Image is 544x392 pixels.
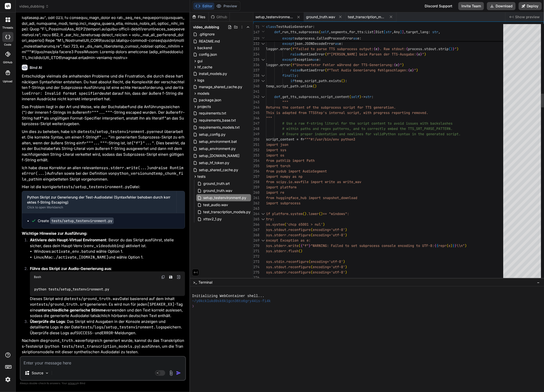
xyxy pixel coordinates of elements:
[384,132,461,136] span: Python syntax in the generated script.
[359,94,361,99] span: )
[50,218,114,224] code: tests/setup_testenvironment.py
[253,46,259,52] div: 233
[373,47,376,51] span: {
[178,110,183,115] code: fr
[294,57,313,62] span: Exception
[253,57,259,62] div: 235
[321,30,329,34] span: self
[455,243,457,248] span: }
[351,110,428,115] span: ript, with progress reporting removed.
[30,238,106,242] strong: Aktiviere dein Haupt-Virtual Environment
[329,30,331,34] span: ,
[253,105,259,110] div: 244
[22,165,183,176] code: raise RuntimeError(...)
[313,84,315,88] span: (
[448,47,451,51] span: (
[453,47,455,51] span: }
[394,30,400,34] span: Any
[325,52,327,56] span: (
[410,68,412,72] span: e
[255,14,293,19] span: setup_testenvironment.py
[198,131,226,138] span: setup_config.py
[253,190,259,195] div: 260
[303,243,309,248] span: "f"
[253,169,259,174] div: 256
[266,185,296,189] span: import platform
[294,41,335,46] span: json.JSONDecodeError
[197,65,212,70] span: hf_cache
[253,201,259,206] div: 262
[198,84,243,90] span: manage_shared_cache.py
[351,105,396,110] span: pt for TTS generation.
[294,36,353,41] span: subprocess.CalledProcessError
[2,26,13,30] label: threads
[353,36,357,41] span: as
[438,30,440,34] span: ,
[260,217,267,222] div: Click to collapse the range.
[282,36,294,41] span: except
[280,30,319,34] span: _run_tts_subprocess
[253,30,259,35] span: 147
[87,110,112,115] code: fr"""..."""
[266,105,351,110] span: Returns the content of the subprocess scri
[253,232,259,238] div: 268
[253,68,259,73] div: 237
[266,201,301,205] span: import subprocess
[282,121,384,126] span: # Use a raw f-string literal for the script conten
[253,147,259,153] div: 252
[266,110,351,115] span: This is adapted from TTSStep's internal sc
[115,171,147,176] code: python_version
[197,78,204,83] span: logs
[266,63,290,67] span: logger.error
[306,14,335,19] span: ground_truth.wav
[22,184,185,190] p: Hier ist die korrigierte Datei:
[27,205,171,209] div: Click to open Workbench
[327,52,416,56] span: f"[PERSON_NAME] beim Parsen der TTS-Ausgabe:
[253,243,259,248] div: 270
[321,211,323,216] span: )
[400,30,402,34] span: ]
[394,63,396,67] span: {
[176,275,181,279] img: Open in Browser
[253,24,259,30] span: 71
[412,68,414,72] span: }
[313,57,317,62] span: as
[193,3,214,10] button: Editor
[438,243,446,248] span: repr
[253,89,259,94] div: 241
[453,243,455,248] span: }
[266,238,311,243] span: except Exception as e:
[260,57,267,62] div: Click to collapse the range.
[386,30,392,34] span: str
[515,14,540,19] span: Show preview
[253,174,259,179] div: 257
[384,30,386,34] span: [
[420,52,422,56] span: }
[198,31,215,37] span: .gitignore
[253,41,259,46] div: 232
[315,84,317,88] span: )
[400,63,402,67] span: "
[203,209,251,215] span: test_transcription_models.py
[198,51,217,57] span: config.json
[26,237,185,266] li: : Bevor du das Skript ausführst, stelle sicher, dass dein Haupt-Venv ( ) aktiviert ist.
[465,243,467,248] span: )
[198,167,239,173] span: setup_shared_cache.py
[428,30,430,34] span: :
[190,14,209,19] div: Files
[455,47,457,51] span: "
[253,94,259,100] div: 242
[282,57,294,62] span: except
[197,91,209,96] span: models
[253,121,259,126] div: 247
[203,188,233,194] span: ground_truth.wav
[253,227,259,232] div: 267
[406,30,428,34] span: target_lang
[305,137,355,142] span: """#!/usr/bin/env python3
[260,78,267,84] div: Click to collapse the range.
[357,36,359,41] span: e
[266,158,315,163] span: from pathlib import Path
[416,52,418,56] span: {
[343,79,345,83] span: )
[414,68,416,72] span: "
